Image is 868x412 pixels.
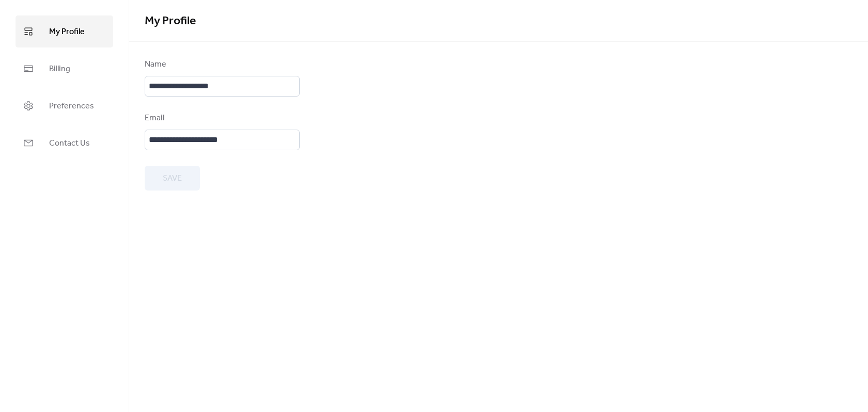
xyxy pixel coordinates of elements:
div: Email [145,112,298,124]
span: Preferences [49,98,94,115]
a: My Profile [16,15,113,47]
span: Contact Us [49,135,90,152]
span: Billing [49,61,70,77]
a: Billing [16,53,113,85]
span: My Profile [145,10,196,33]
a: Preferences [16,90,113,122]
span: My Profile [49,24,85,40]
a: Contact Us [16,127,113,159]
div: Name [145,58,298,71]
